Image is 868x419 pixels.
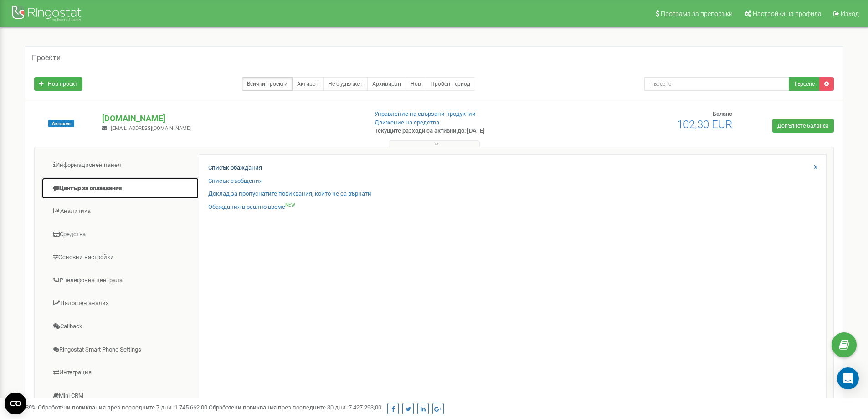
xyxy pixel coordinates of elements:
span: Настройки на профила [753,10,822,17]
a: X [814,163,817,172]
u: 1 745 662,00 [175,404,207,411]
a: Информационен панел [41,154,199,176]
span: Баланс [713,110,732,117]
a: Списък съобщения [208,177,262,186]
span: Обработени повиквания през последните 7 дни : [38,404,207,411]
p: [DOMAIN_NAME] [102,113,360,124]
a: Допълнете баланса [772,119,834,133]
sup: NEW [285,202,295,207]
a: IP телефонна централа [41,269,199,292]
a: Средства [41,223,199,246]
a: Нов [406,77,426,91]
a: Ringostat Smart Phone Settings [41,339,199,361]
a: Архивиран [367,77,406,91]
a: Не е удължен [323,77,368,91]
a: Доклад за пропуснатите повиквания, които не са върнати [208,190,371,198]
span: 102,30 EUR [677,118,732,131]
a: Активен [292,77,324,91]
a: Управление на свързани продуктии [375,110,476,117]
span: Обработени повиквания през последните 30 дни : [209,404,381,411]
button: Open CMP widget [5,393,26,414]
u: 7 427 293,00 [349,404,381,411]
a: Движение на средства [375,119,439,126]
a: Нов проект [34,77,82,91]
a: Callback [41,316,199,338]
a: Списък обаждания [208,164,262,172]
p: Текущите разходи са активни до: [DATE] [375,127,564,135]
a: Пробен период [426,77,475,91]
a: Основни настройки [41,246,199,269]
a: Всички проекти [242,77,293,91]
a: Център за оплаквания [41,177,199,200]
h5: Проекти [32,54,61,62]
span: Изход [841,10,859,17]
span: Активен [48,120,74,127]
a: Аналитика [41,200,199,222]
button: Търсене [789,77,820,91]
span: [EMAIL_ADDRESS][DOMAIN_NAME] [111,125,191,131]
a: Интеграция [41,362,199,384]
span: Програма за препоръки [661,10,733,17]
a: Mini CRM [41,385,199,407]
a: Цялостен анализ [41,292,199,315]
input: Търсене [644,77,789,91]
div: Open Intercom Messenger [837,367,859,389]
a: Обаждания в реално времеNEW [208,203,295,212]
